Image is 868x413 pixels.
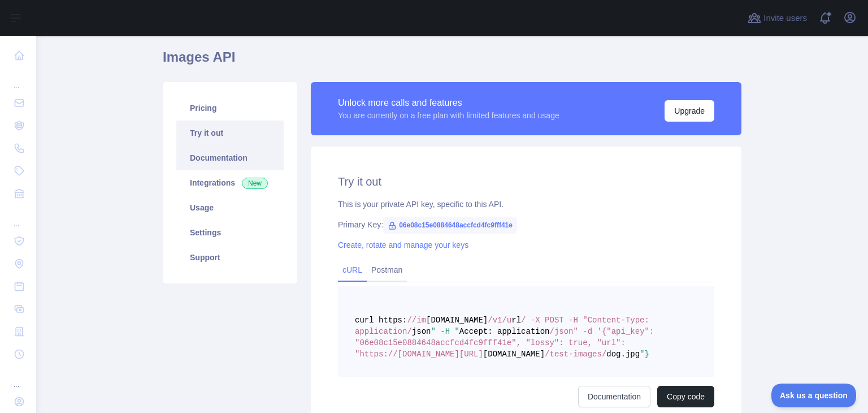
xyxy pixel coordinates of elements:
button: Copy code [657,386,714,407]
iframe: Toggle Customer Support [771,384,857,407]
a: Pricing [176,96,284,121]
span: [DOMAIN_NAME] [426,316,488,325]
span: Invite users [763,12,807,25]
h1: Images API [163,48,741,75]
span: //im [407,316,426,325]
span: /test-images/ [545,350,606,359]
span: " -H " [431,327,459,336]
span: /[DOMAIN_NAME][URL] [393,350,483,359]
button: Invite users [745,9,809,27]
a: cURL [342,265,362,274]
div: Unlock more calls and features [338,96,559,110]
h2: Try it out [338,174,714,190]
a: Create, rotate and manage your keys [338,240,468,249]
div: ... [9,68,27,91]
a: Try it out [176,121,284,145]
span: Accept: application [459,327,550,336]
a: Support [176,245,284,270]
span: "} [640,350,649,359]
span: curl https: [355,316,407,325]
a: Documentation [578,386,650,407]
span: New [242,178,268,189]
a: Settings [176,220,284,245]
span: dog.jpg [606,350,640,359]
span: /v1/u [488,316,511,325]
span: /json" -d '{"api_key": "06e08c15e0884648accfcd4fc9fff41e", "lossy": true, "url": "https:/ [355,327,659,359]
span: rl [511,316,521,325]
a: Usage [176,195,284,220]
a: Documentation [176,145,284,170]
div: ... [9,206,27,229]
div: Primary Key: [338,219,714,230]
div: You are currently on a free plan with limited features and usage [338,110,559,121]
span: json [412,327,431,336]
a: Postman [367,261,407,279]
span: 06e08c15e0884648accfcd4fc9fff41e [383,217,517,234]
a: Integrations New [176,170,284,195]
div: This is your private API key, specific to this API. [338,199,714,210]
div: ... [9,367,27,389]
span: [DOMAIN_NAME] [483,350,545,359]
button: Upgrade [665,100,714,122]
